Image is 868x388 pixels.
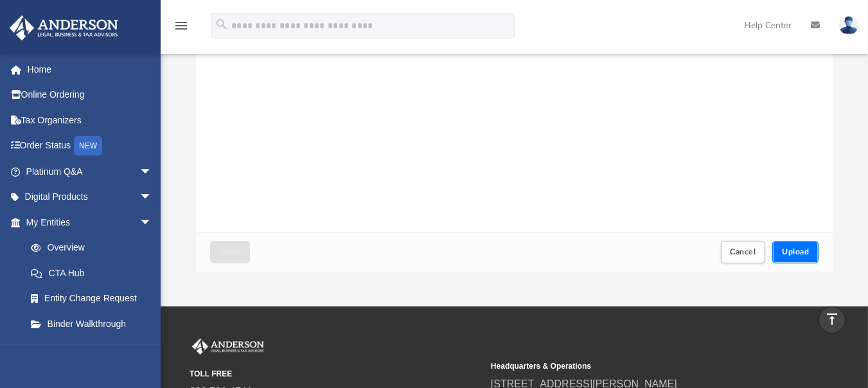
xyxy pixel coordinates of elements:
span: Close [220,248,240,256]
button: Close [210,241,250,263]
a: vertical_align_top [819,306,846,333]
span: arrow_drop_down [139,184,165,211]
i: menu [173,18,189,33]
a: My Blueprint [18,337,165,362]
img: Anderson Advisors Platinum Portal [190,339,267,355]
a: Binder Walkthrough [18,311,172,337]
img: User Pic [839,16,858,35]
small: Headquarters & Operations [491,360,783,372]
a: Home [9,57,172,82]
a: Entity Change Request [18,286,172,312]
a: Online Ordering [9,82,172,108]
button: Cancel [721,241,766,263]
a: CTA Hub [18,260,172,286]
span: arrow_drop_down [139,159,165,185]
div: NEW [74,136,102,155]
span: Upload [782,248,809,256]
a: Tax Organizers [9,107,172,133]
small: TOLL FREE [190,368,482,380]
a: Platinum Q&Aarrow_drop_down [9,159,172,184]
a: My Entitiesarrow_drop_down [9,209,172,235]
a: Overview [18,235,172,261]
a: Order StatusNEW [9,133,172,159]
img: Anderson Advisors Platinum Portal [6,15,122,40]
a: menu [173,24,189,33]
span: arrow_drop_down [139,209,165,236]
a: Digital Productsarrow_drop_down [9,184,172,210]
i: search [215,17,229,31]
i: vertical_align_top [824,312,840,327]
button: Upload [772,241,819,263]
span: Cancel [731,248,756,256]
